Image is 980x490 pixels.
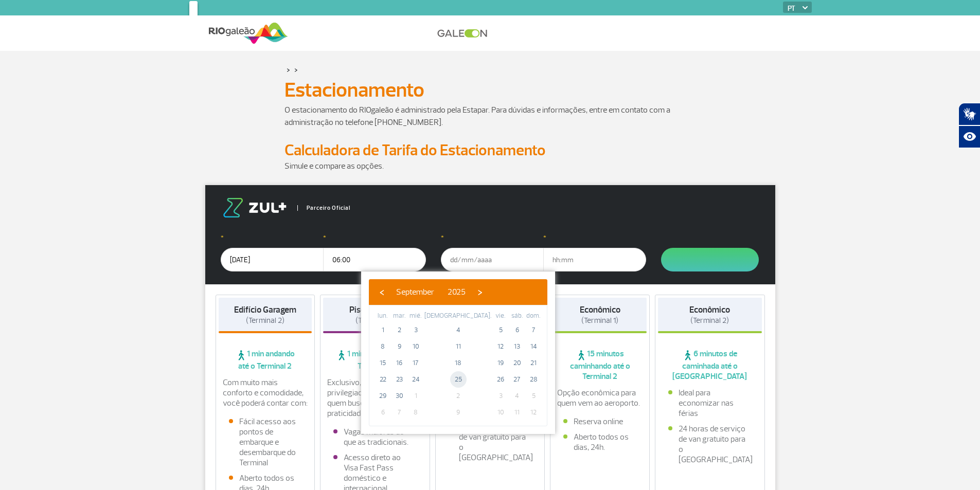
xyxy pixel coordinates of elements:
[223,377,308,408] p: Com muito mais conforto e comodidade, você poderá contar com:
[355,316,394,325] span: (Terminal 2)
[492,322,509,338] span: 5
[361,271,555,434] bs-datepicker-container: calendar
[525,338,542,355] span: 14
[509,404,525,421] span: 11
[525,311,542,322] th: weekday
[407,388,424,404] span: 1
[246,316,284,325] span: (Terminal 2)
[668,388,752,419] li: Ideal para economizar nas férias
[509,388,525,404] span: 4
[492,338,509,355] span: 12
[391,322,407,338] span: 2
[396,287,434,297] span: September
[492,404,509,421] span: 10
[450,404,467,421] span: 9
[441,284,472,300] button: 2025
[375,355,391,371] span: 15
[450,338,467,355] span: 11
[221,248,324,271] input: dd/mm/aaaa
[525,322,542,338] span: 7
[284,81,696,99] h1: Estacionamento
[580,304,620,315] strong: Econômico
[424,311,492,322] th: weekday
[391,311,407,322] th: weekday
[219,349,312,371] span: 1 min andando até o Terminal 2
[391,338,407,355] span: 9
[450,355,467,371] span: 18
[525,355,542,371] span: 21
[229,416,302,468] li: Fácil acesso aos pontos de embarque e desembarque do Terminal
[492,355,509,371] span: 19
[375,322,391,338] span: 1
[407,404,424,421] span: 8
[525,388,542,404] span: 5
[689,304,730,315] strong: Econômico
[509,355,525,371] span: 20
[333,427,417,447] li: Vagas maiores do que as tradicionais.
[391,371,407,388] span: 23
[450,371,467,388] span: 25
[375,311,391,322] th: weekday
[563,432,636,452] li: Aberto todos os dias, 24h.
[323,349,427,371] span: 1 min andando até o Terminal 2
[407,311,424,322] th: weekday
[234,304,296,315] strong: Edifício Garagem
[389,284,441,300] button: September
[658,349,762,382] span: 6 minutos de caminhada até o [GEOGRAPHIC_DATA]
[375,388,391,404] span: 29
[375,338,391,355] span: 8
[284,104,696,129] p: O estacionamento do RIOgaleão é administrado pela Estapar. Para dúvidas e informações, entre em c...
[557,388,643,408] p: Opção econômica para quem vem ao aeroporto.
[323,248,426,271] input: hh:mm
[509,371,525,388] span: 27
[525,404,542,421] span: 12
[407,338,424,355] span: 10
[349,304,400,315] strong: Piso Premium
[374,285,488,296] bs-datepicker-navigation-view: ​ ​ ​
[450,322,467,338] span: 4
[407,355,424,371] span: 17
[492,388,509,404] span: 3
[391,388,407,404] span: 30
[581,316,618,325] span: (Terminal 1)
[297,205,350,211] span: Parceiro Oficial
[668,424,752,465] li: 24 horas de serviço de van gratuito para o [GEOGRAPHIC_DATA]
[509,311,525,322] th: weekday
[492,371,509,388] span: 26
[391,355,407,371] span: 16
[450,388,467,404] span: 2
[958,103,980,148] div: Plugin de acessibilidade da Hand Talk.
[543,248,646,271] input: hh:mm
[374,284,389,300] button: ‹
[690,316,729,325] span: (Terminal 2)
[553,349,647,382] span: 15 minutos caminhando até o Terminal 2
[294,64,298,76] a: >
[391,404,407,421] span: 7
[509,322,525,338] span: 6
[448,287,466,297] span: 2025
[407,371,424,388] span: 24
[407,322,424,338] span: 3
[221,198,289,217] img: logo-zul.png
[525,371,542,388] span: 28
[327,377,423,419] p: Exclusivo, com localização privilegiada e ideal para quem busca conforto e praticidade.
[472,284,488,300] button: ›
[375,371,391,388] span: 22
[958,125,980,148] button: Abrir recursos assistivos.
[958,103,980,125] button: Abrir tradutor de língua de sinais.
[492,311,509,322] th: weekday
[563,416,636,427] li: Reserva online
[375,404,391,421] span: 6
[284,160,696,172] p: Simule e compare as opções.
[284,141,696,160] h2: Calculadora de Tarifa do Estacionamento
[509,338,525,355] span: 13
[449,422,532,463] li: 24 horas de serviço de van gratuito para o [GEOGRAPHIC_DATA]
[441,248,544,271] input: dd/mm/aaaa
[287,64,290,76] a: >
